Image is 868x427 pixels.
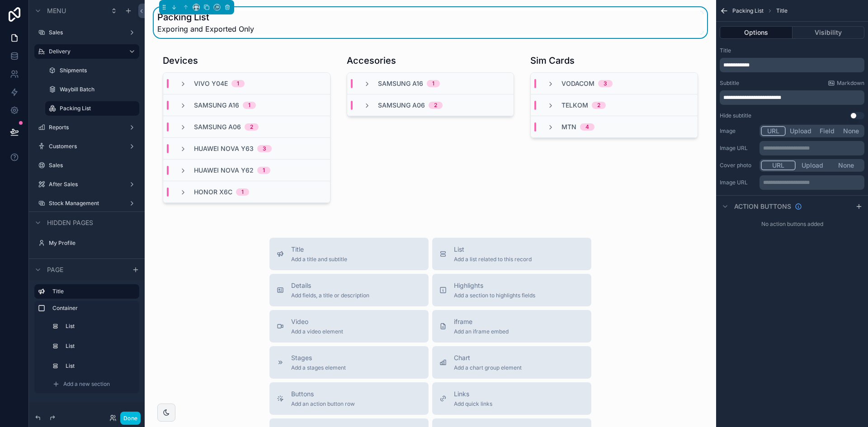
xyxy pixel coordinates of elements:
[29,280,145,402] div: scrollable content
[291,400,355,408] span: Add an action button row
[60,86,134,93] label: Waybill Batch
[269,310,429,343] button: VideoAdd a video element
[761,160,796,170] button: URL
[49,143,121,150] label: Customers
[432,382,591,415] button: LinksAdd quick links
[561,101,588,110] span: Telkom
[248,102,250,109] div: 1
[263,145,266,152] div: 3
[291,245,347,254] span: Title
[434,102,437,109] div: 2
[454,400,492,408] span: Add quick links
[49,181,121,188] label: After Sales
[49,239,134,247] label: My Profile
[759,175,864,190] div: scrollable content
[60,105,134,112] label: Packing List
[194,122,241,131] span: Samsung A06
[454,256,532,263] span: Add a list related to this record
[250,123,253,131] div: 2
[291,281,369,290] span: Details
[720,112,751,119] label: Hide subtitle
[194,144,254,153] span: Huawei nova Y63
[432,238,591,270] button: ListAdd a list related to this record
[432,346,591,379] button: ChartAdd a chart group element
[378,101,425,110] span: Samsung A06
[776,7,788,14] span: Title
[269,274,429,306] button: DetailsAdd fields, a title or description
[49,124,121,131] label: Reports
[829,160,863,170] button: None
[291,364,346,371] span: Add a stages element
[839,126,863,136] button: None
[432,80,434,87] div: 1
[720,127,756,135] label: Image
[291,317,343,326] span: Video
[291,389,355,399] span: Buttons
[291,353,346,362] span: Stages
[793,26,865,39] button: Visibility
[291,292,369,299] span: Add fields, a title or description
[120,412,141,425] button: Done
[237,80,239,87] div: 1
[720,47,731,54] label: Title
[49,200,121,207] label: Stock Management
[432,274,591,306] button: HighlightsAdd a section to highlights fields
[454,353,522,362] span: Chart
[454,317,509,326] span: iframe
[720,162,756,169] label: Cover photo
[720,26,793,39] button: Options
[47,265,63,274] span: Page
[241,188,244,196] div: 1
[720,145,756,152] label: Image URL
[157,23,254,34] span: Exporing and Exported Only
[49,48,121,55] label: Delivery
[454,389,492,399] span: Links
[194,101,239,110] span: Samsung A16
[720,80,739,87] label: Subtitle
[816,126,840,136] button: Field
[720,90,864,105] div: scrollable content
[66,362,130,370] label: List
[796,160,830,170] button: Upload
[47,6,66,15] span: Menu
[454,292,535,299] span: Add a section to highlights fields
[269,382,429,415] button: ButtonsAdd an action button row
[194,79,228,88] span: Vivo Y04E
[47,218,93,227] span: Hidden pages
[732,7,764,14] span: Packing List
[49,162,134,169] label: Sales
[561,122,576,131] span: MTN
[828,80,864,87] a: Markdown
[585,123,589,131] div: 4
[716,217,868,231] div: No action buttons added
[786,126,816,136] button: Upload
[561,79,594,88] span: Vodacom
[761,126,786,136] button: URL
[52,305,132,312] label: Container
[263,167,265,174] div: 1
[194,188,232,197] span: Honor X6c
[49,29,121,36] label: Sales
[454,245,532,254] span: List
[720,58,864,72] div: scrollable content
[66,323,130,330] label: List
[291,328,343,335] span: Add a video element
[60,67,134,74] label: Shipments
[269,238,429,270] button: TitleAdd a title and subtitle
[734,202,791,211] span: Action buttons
[63,380,110,388] span: Add a new section
[378,79,423,88] span: Samsung A16
[454,328,509,335] span: Add an iframe embed
[291,256,347,263] span: Add a title and subtitle
[454,364,522,371] span: Add a chart group element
